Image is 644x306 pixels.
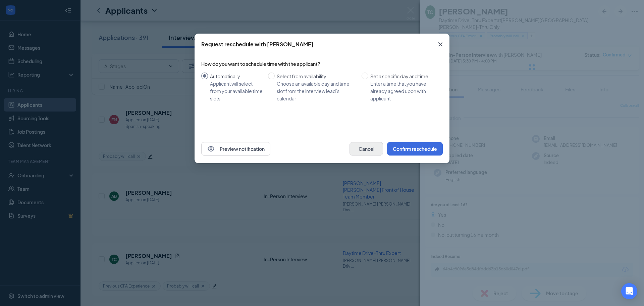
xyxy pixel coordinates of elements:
div: Select from availability [277,73,356,80]
div: Set a specific day and time [370,73,437,80]
svg: Eye [207,145,215,153]
div: Choose an available day and time slot from the interview lead’s calendar [277,80,356,102]
div: Automatically [210,73,263,80]
div: Enter a time that you have already agreed upon with applicant [370,80,437,102]
div: Request reschedule with [PERSON_NAME] [201,41,314,48]
div: How do you want to schedule time with the applicant? [201,60,443,67]
button: Confirm reschedule [387,142,443,156]
button: EyePreview notification [201,142,270,156]
div: Applicant will select from your available time slots [210,80,263,102]
div: Open Intercom Messenger [621,283,637,299]
button: Cancel [350,142,383,156]
svg: Cross [436,40,444,48]
button: Close [431,34,449,55]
